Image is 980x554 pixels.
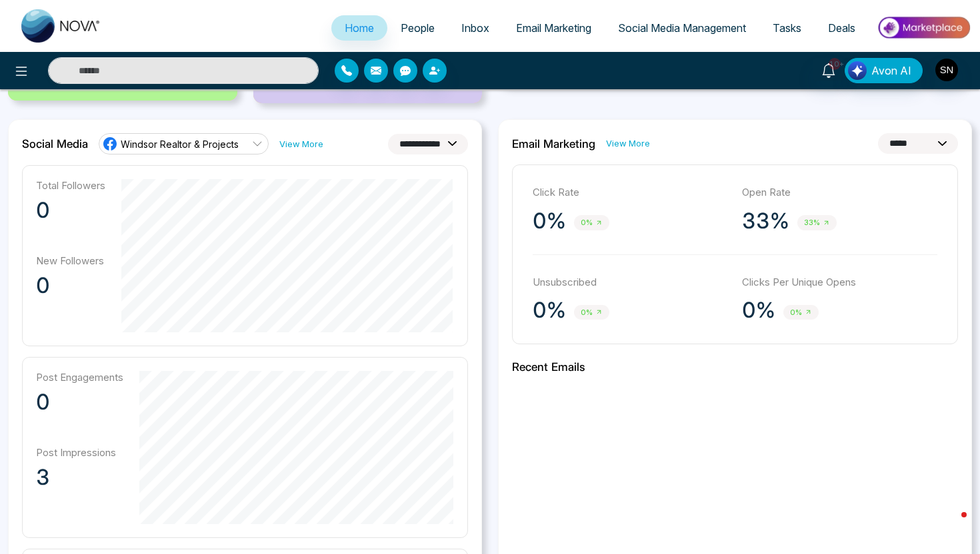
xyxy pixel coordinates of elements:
p: Post Impressions [36,446,123,459]
p: New Followers [36,254,105,267]
p: Clicks Per Unique Opens [742,275,938,290]
p: Unsubscribed [533,275,729,290]
span: People [401,21,435,35]
span: 10+ [829,58,841,70]
p: 3 [36,464,123,491]
p: Post Engagements [36,371,123,384]
iframe: Intercom live chat [935,509,967,541]
h2: Social Media [22,137,88,150]
a: View More [606,137,650,150]
p: Click Rate [533,185,729,200]
a: Home [331,15,387,41]
img: User Avatar [935,59,958,81]
a: 10+ [813,58,845,81]
img: Nova CRM Logo [21,9,101,43]
p: 0% [533,208,566,234]
img: Lead Flow [848,61,867,80]
span: Home [345,21,374,35]
a: People [387,15,448,41]
img: Market-place.gif [875,13,972,43]
span: Avon AI [871,63,911,79]
p: 0% [533,297,566,324]
a: View More [279,138,323,150]
p: Total Followers [36,179,105,192]
a: Tasks [759,15,815,41]
h2: Email Marketing [512,137,595,150]
p: Open Rate [742,185,938,200]
span: Windsor Realtor & Projects [121,138,239,150]
span: 0% [574,305,609,320]
span: Inbox [461,21,489,35]
span: 0% [574,215,609,230]
a: Deals [815,15,869,41]
p: 0 [36,197,105,224]
p: 0% [742,297,775,324]
h2: Recent Emails [512,360,958,374]
span: 0% [783,305,819,320]
span: 33% [797,215,837,230]
span: Tasks [773,21,801,35]
p: 0 [36,389,123,415]
p: 0 [36,272,105,299]
span: Deals [828,21,855,35]
p: 33% [742,208,789,234]
a: Social Media Management [605,15,759,41]
span: Social Media Management [618,21,746,35]
a: Inbox [448,15,503,41]
span: Email Marketing [516,21,591,35]
button: Avon AI [845,58,923,83]
a: Email Marketing [503,15,605,41]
